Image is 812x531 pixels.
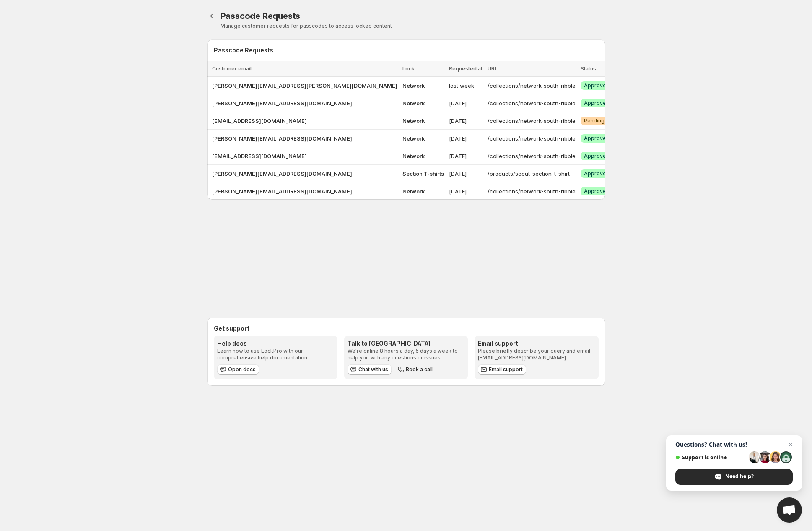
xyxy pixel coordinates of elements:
[488,170,570,177] span: /products/scout-section-t-shirt
[212,170,352,177] span: [PERSON_NAME][EMAIL_ADDRESS][DOMAIN_NAME]
[402,188,425,195] span: Network
[584,153,610,159] span: Approved
[348,348,464,361] p: We're online 8 hours a day, 5 days a week to help you with any questions or issues.
[478,364,526,375] a: Email support
[214,46,273,55] h2: Passcode Requests
[449,100,467,107] span: [DATE]
[584,117,604,124] span: Pending
[212,188,352,195] span: [PERSON_NAME][EMAIL_ADDRESS][DOMAIN_NAME]
[348,364,392,375] button: Chat with us
[402,170,444,177] span: Section T-shirts
[581,65,596,72] span: Status
[478,348,595,361] p: Please briefly describe your query and email [EMAIL_ADDRESS][DOMAIN_NAME].
[584,82,610,89] span: Approved
[584,135,610,142] span: Approved
[348,339,464,348] h3: Talk to [GEOGRAPHIC_DATA]
[228,366,256,373] span: Open docs
[395,364,436,375] button: Book a call
[212,153,307,159] span: [EMAIL_ADDRESS][DOMAIN_NAME]
[488,135,576,142] span: /collections/network-south-ribble
[221,11,301,21] span: Passcode Requests
[358,366,388,373] span: Chat with us
[449,117,467,124] span: [DATE]
[212,100,352,107] span: [PERSON_NAME][EMAIL_ADDRESS][DOMAIN_NAME]
[212,135,352,142] span: [PERSON_NAME][EMAIL_ADDRESS][DOMAIN_NAME]
[488,188,576,195] span: /collections/network-south-ribble
[402,135,425,142] span: Network
[217,348,334,361] p: Learn how to use LockPro with our comprehensive help documentation.
[489,366,523,373] span: Email support
[449,170,467,177] span: [DATE]
[402,153,425,159] span: Network
[217,364,259,375] a: Open docs
[777,497,802,523] div: Open chat
[449,82,474,89] span: last week
[212,65,252,72] span: Customer email
[402,82,425,89] span: Network
[478,339,595,348] h3: Email support
[212,117,307,124] span: [EMAIL_ADDRESS][DOMAIN_NAME]
[488,100,576,107] span: /collections/network-south-ribble
[402,100,425,107] span: Network
[449,135,467,142] span: [DATE]
[212,82,397,89] span: [PERSON_NAME][EMAIL_ADDRESS][PERSON_NAME][DOMAIN_NAME]
[675,441,793,448] span: Questions? Chat with us!
[221,23,605,29] p: Manage customer requests for passcodes to access locked content
[402,65,415,72] span: Lock
[584,170,610,177] span: Approved
[675,454,746,461] span: Support is online
[584,188,610,195] span: Approved
[488,65,498,72] span: URL
[217,339,334,348] h3: Help docs
[402,117,425,124] span: Network
[214,324,599,333] h2: Get support
[488,82,576,89] span: /collections/network-south-ribble
[449,65,483,72] span: Requested at
[488,153,576,159] span: /collections/network-south-ribble
[406,366,433,373] span: Book a call
[725,473,754,480] span: Need help?
[449,188,467,195] span: [DATE]
[786,440,796,450] span: Close chat
[675,469,793,485] div: Need help?
[449,153,467,159] span: [DATE]
[584,100,610,107] span: Approved
[488,117,576,124] span: /collections/network-south-ribble
[207,10,219,22] a: Locks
